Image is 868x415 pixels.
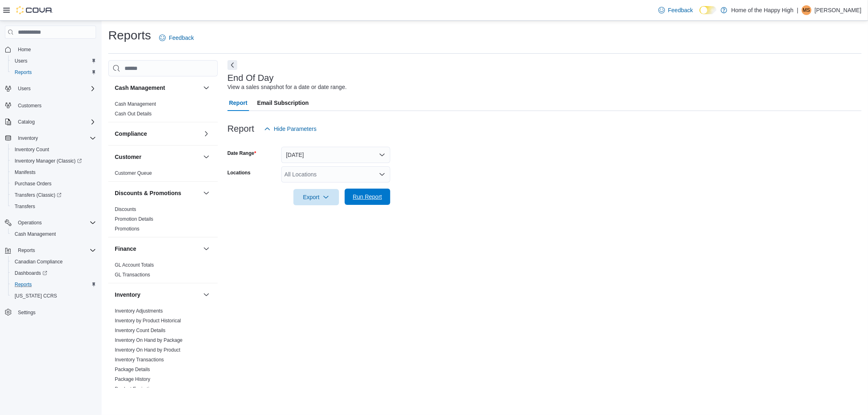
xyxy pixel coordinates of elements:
a: Inventory Manager (Classic) [11,156,85,166]
span: Settings [15,307,96,317]
a: Transfers [11,202,38,211]
span: Users [11,56,96,66]
a: Dashboards [11,268,50,278]
a: Reports [11,67,35,77]
a: GL Transactions [115,272,150,278]
span: Operations [15,218,96,228]
div: Cash Management [108,99,218,122]
a: Product Expirations [115,386,157,392]
a: Cash Management [115,101,156,107]
a: Inventory Manager (Classic) [8,155,99,167]
span: Catalog [18,119,35,125]
span: Transfers (Classic) [11,190,96,200]
h1: Reports [108,27,151,43]
span: Users [15,58,27,64]
button: Discounts & Promotions [201,188,211,198]
span: Customer Queue [115,170,152,176]
a: Inventory Adjustments [115,308,163,314]
span: Package History [115,376,150,382]
button: [US_STATE] CCRS [8,290,99,302]
a: GL Account Totals [115,262,154,268]
a: Inventory On Hand by Product [115,347,180,353]
p: Home of the Happy High [731,5,794,15]
button: Customers [2,99,99,111]
span: Operations [18,219,42,226]
span: Reports [11,67,96,77]
span: Transfers (Classic) [15,192,61,198]
button: Discounts & Promotions [115,189,200,197]
label: Date Range [227,150,256,156]
span: Reports [15,246,96,255]
button: Inventory Count [8,144,99,155]
input: Dark Mode [700,6,717,15]
a: Cash Management [11,229,59,239]
span: Canadian Compliance [11,257,96,267]
span: Hide Parameters [274,125,317,133]
a: Promotions [115,226,140,232]
button: Operations [2,217,99,228]
span: Catalog [15,117,96,127]
span: Purchase Orders [15,180,52,187]
button: Hide Parameters [261,121,320,137]
a: Inventory by Product Historical [115,318,181,324]
span: Package Details [115,366,150,373]
a: Cash Out Details [115,111,152,117]
a: Feedback [156,30,197,46]
button: Operations [15,218,45,228]
a: Customer Queue [115,170,152,176]
p: | [797,5,798,15]
img: Cova [16,6,53,14]
span: Reports [15,281,32,288]
button: Catalog [2,116,99,128]
button: Finance [115,245,200,253]
span: Home [15,44,96,54]
button: Settings [2,306,99,318]
span: Inventory Manager (Classic) [15,158,82,164]
span: Inventory On Hand by Package [115,337,183,343]
div: View a sales snapshot for a date or date range. [227,83,347,91]
span: Home [18,46,31,53]
span: Inventory [15,133,96,143]
button: Next [227,60,237,70]
span: Users [15,84,96,93]
button: Purchase Orders [8,178,99,189]
nav: Complex example [5,40,96,339]
a: Inventory Count Details [115,328,166,333]
span: Inventory Count [15,146,49,153]
span: [US_STATE] CCRS [15,293,57,299]
span: Inventory [18,135,38,141]
button: Inventory [115,291,200,299]
span: Reports [18,247,35,254]
a: [US_STATE] CCRS [11,291,60,301]
div: Matthew Sheculski [802,5,811,15]
span: Customers [18,102,42,109]
span: Purchase Orders [11,179,96,189]
button: Inventory [2,133,99,144]
span: Dashboards [15,270,47,276]
span: Manifests [11,167,96,177]
button: Export [293,189,339,205]
span: Settings [18,309,35,316]
span: Run Report [353,193,382,201]
button: Catalog [15,117,38,127]
a: Inventory Count [11,145,52,154]
span: Transfers [11,202,96,211]
span: Cash Management [115,101,156,107]
p: [PERSON_NAME] [815,5,861,15]
span: Transfers [15,203,35,210]
a: Canadian Compliance [11,257,66,267]
span: Export [298,189,334,205]
button: Run Report [345,189,390,205]
button: Reports [8,67,99,78]
button: Open list of options [379,171,385,178]
button: Users [8,55,99,67]
span: Product Expirations [115,386,157,392]
span: Cash Out Details [115,111,152,117]
a: Promotion Details [115,216,153,222]
span: Inventory Adjustments [115,308,163,314]
a: Package Details [115,367,150,372]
